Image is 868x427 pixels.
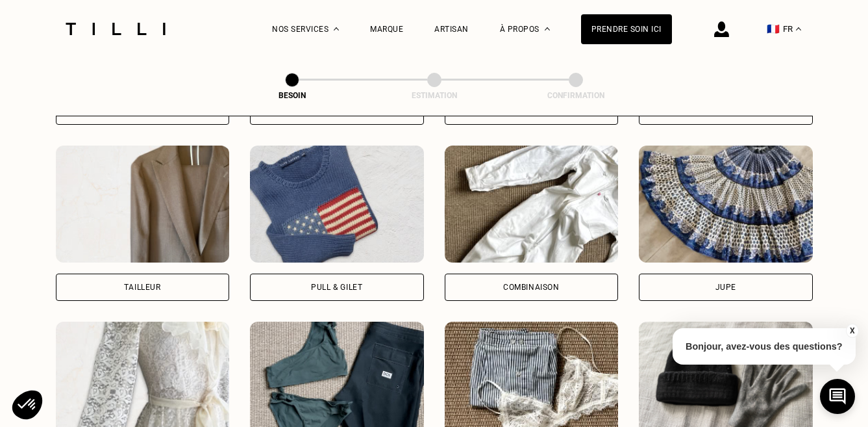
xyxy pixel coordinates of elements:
p: Bonjour, avez-vous des questions? [673,328,856,365]
img: Tilli retouche votre Jupe [639,146,813,263]
div: Combinaison [503,283,560,291]
div: Pull & gilet [311,283,362,291]
div: Confirmation [511,91,641,100]
img: Tilli retouche votre Combinaison [445,146,619,263]
a: Artisan [434,25,469,34]
img: menu déroulant [796,27,801,31]
div: Besoin [227,91,357,100]
a: Prendre soin ici [581,14,672,44]
img: Logo du service de couturière Tilli [61,23,170,35]
button: X [845,324,858,338]
img: Menu déroulant [334,27,339,31]
span: 🇫🇷 [767,23,780,35]
img: icône connexion [714,21,729,37]
img: Tilli retouche votre Tailleur [56,146,230,263]
div: Jupe [715,283,736,291]
div: Tailleur [124,283,161,291]
a: Marque [370,25,403,34]
img: Tilli retouche votre Pull & gilet [250,146,424,263]
div: Estimation [369,91,499,100]
img: Menu déroulant à propos [545,27,550,31]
